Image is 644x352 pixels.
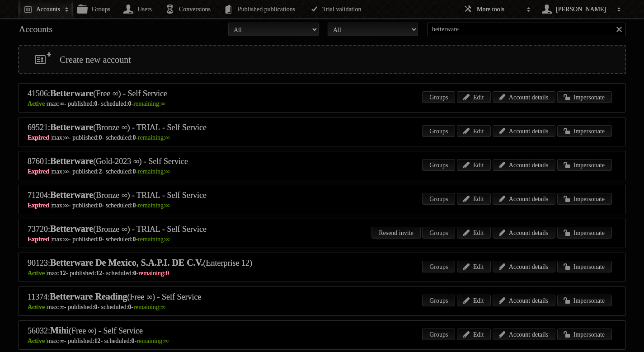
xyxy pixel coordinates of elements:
strong: ∞ [161,304,165,310]
a: Account details [493,159,555,171]
strong: 2 [99,168,102,175]
strong: 0 [133,168,136,175]
span: remaining: [138,236,170,243]
span: remaining: [136,338,169,344]
h2: 90123: (Enterprise 12) [28,258,344,269]
span: Betterware [50,224,93,234]
span: Mihi [50,325,69,335]
a: Impersonate [557,261,612,272]
h2: 87601: (Gold-2023 ∞) - Self Service [28,156,344,167]
span: remaining: [138,202,170,209]
a: Impersonate [557,329,612,340]
strong: 0 [133,270,136,277]
strong: 0 [132,338,135,344]
strong: 0 [94,304,98,310]
p: max: - published: - scheduled: - [28,270,616,277]
strong: 0 [128,304,132,310]
span: Expired [28,236,52,243]
span: Betterware [50,190,93,200]
a: Resend invite [371,227,421,239]
a: Groups [422,295,455,306]
h2: 71204: (Bronze ∞) - TRIAL - Self Service [28,190,344,201]
a: Groups [422,193,455,205]
a: Groups [422,261,455,272]
a: Account details [493,295,555,306]
strong: ∞ [64,236,69,243]
a: Groups [422,159,455,171]
a: Groups [422,227,455,239]
strong: 12 [96,270,103,277]
span: Active [28,304,47,310]
a: Edit [457,159,491,171]
p: max: - published: - scheduled: - [28,168,616,175]
strong: 12 [60,270,66,277]
span: Expired [28,134,52,141]
a: Edit [457,91,491,103]
strong: ∞ [60,304,64,310]
span: remaining: [138,134,170,141]
a: Impersonate [557,91,612,103]
span: Expired [28,168,52,175]
strong: ∞ [165,236,170,243]
span: Active [28,338,47,344]
span: Betterware Reading [50,291,127,301]
strong: 0 [99,202,102,209]
strong: 0 [133,202,136,209]
a: Create new account [19,46,625,73]
a: Account details [493,261,555,272]
strong: 0 [133,134,136,141]
span: Active [28,100,47,107]
a: Account details [493,91,555,103]
p: max: - published: - scheduled: - [28,338,616,345]
a: Account details [493,125,555,137]
strong: ∞ [165,134,170,141]
h2: [PERSON_NAME] [554,5,612,14]
a: Impersonate [557,295,612,306]
span: Betterware [50,88,93,98]
strong: 12 [94,338,101,344]
p: max: - published: - scheduled: - [28,100,616,108]
a: Impersonate [557,159,612,171]
span: Betterware [50,156,93,166]
strong: ∞ [165,202,170,209]
a: Groups [422,91,455,103]
a: Impersonate [557,125,612,137]
h2: 56032: (Free ∞) - Self Service [28,325,344,337]
span: Betterware De Mexico, S.A.P.I. DE C.V. [50,258,203,268]
a: Account details [493,329,555,340]
h2: 69521: (Bronze ∞) - TRIAL - Self Service [28,122,344,133]
p: max: - published: - scheduled: - [28,304,616,311]
h2: 73720: (Bronze ∞) - TRIAL - Self Service [28,224,344,235]
span: remaining: [133,100,165,107]
a: Edit [457,261,491,272]
strong: 0 [128,100,132,107]
a: Edit [457,125,491,137]
strong: ∞ [64,168,69,175]
strong: 0 [166,270,169,277]
h2: Accounts [36,5,60,14]
a: Groups [422,125,455,137]
a: Edit [457,329,491,340]
strong: ∞ [64,134,69,141]
h2: More tools [477,5,522,14]
strong: 0 [99,134,102,141]
h2: 11374: (Free ∞) - Self Service [28,291,344,303]
strong: ∞ [60,100,64,107]
strong: 0 [99,236,102,243]
a: Impersonate [557,193,612,205]
strong: ∞ [161,100,165,107]
strong: 0 [133,236,136,243]
span: Active [28,270,47,277]
h2: 41506: (Free ∞) - Self Service [28,88,344,99]
p: max: - published: - scheduled: - [28,134,616,141]
strong: ∞ [164,338,169,344]
p: max: - published: - scheduled: - [28,236,616,243]
a: Edit [457,227,491,239]
a: Groups [422,329,455,340]
strong: ∞ [60,338,64,344]
p: max: - published: - scheduled: - [28,202,616,209]
span: remaining: [133,304,165,310]
strong: ∞ [64,202,69,209]
strong: 0 [94,100,98,107]
a: Edit [457,193,491,205]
